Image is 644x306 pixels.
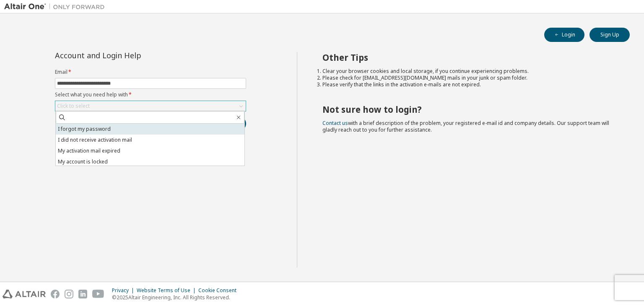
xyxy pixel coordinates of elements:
[55,91,246,98] label: Select what you need help with
[322,52,615,63] h2: Other Tips
[51,290,60,298] img: facebook.svg
[4,3,109,11] img: Altair One
[112,294,241,301] p: © 2025 Altair Engineering, Inc. All Rights Reserved.
[65,290,73,298] img: instagram.svg
[322,104,615,115] h2: Not sure how to login?
[589,28,630,42] button: Sign Up
[112,287,137,294] div: Privacy
[55,101,246,111] div: Click to select
[322,68,615,75] li: Clear your browser cookies and local storage, if you continue experiencing problems.
[322,81,615,88] li: Please verify that the links in the activation e-mails are not expired.
[55,69,246,75] label: Email
[3,290,46,298] img: altair_logo.svg
[57,103,90,109] div: Click to select
[322,75,615,81] li: Please check for [EMAIL_ADDRESS][DOMAIN_NAME] mails in your junk or spam folder.
[92,290,104,298] img: youtube.svg
[78,290,87,298] img: linkedin.svg
[322,119,609,133] span: with a brief description of the problem, your registered e-mail id and company details. Our suppo...
[322,119,348,127] a: Contact us
[137,287,198,294] div: Website Terms of Use
[55,52,208,59] div: Account and Login Help
[56,124,244,135] li: I forgot my password
[544,28,584,42] button: Login
[198,287,241,294] div: Cookie Consent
